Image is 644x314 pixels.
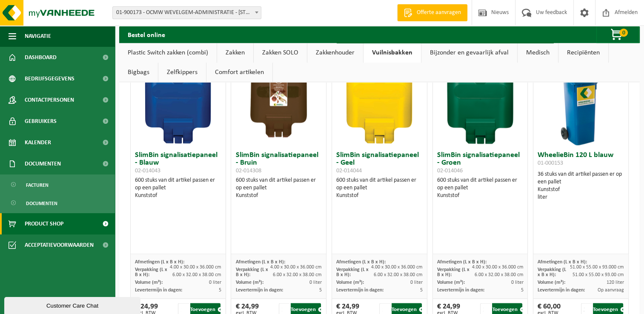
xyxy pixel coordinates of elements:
[607,280,624,285] span: 120 liter
[135,260,184,265] span: Afmetingen (L x B x H):
[336,168,362,174] span: 02-014044
[307,43,363,63] a: Zakkenhouder
[209,280,221,285] span: 0 liter
[336,192,423,200] div: Kunststof
[236,62,321,147] img: 02-014308
[437,168,463,174] span: 02-014046
[598,288,624,293] span: Op aanvraag
[538,267,566,277] span: Verpakking (L x B x H):
[572,272,624,277] span: 51.00 x 55.00 x 93.00 cm
[319,288,322,293] span: 5
[119,26,174,43] h2: Bestel online
[119,43,217,63] a: Plastic Switch zakken (combi)
[235,280,263,285] span: Volume (m³):
[619,29,628,37] span: 0
[235,168,261,174] span: 02-014308
[336,151,423,174] h3: SlimBin signalisatiepaneel - Geel
[596,26,639,43] button: 0
[135,192,221,200] div: Kunststof
[2,195,113,211] a: Documenten
[206,63,272,82] a: Comfort artikelen
[26,177,49,193] span: Facturen
[25,234,94,256] span: Acceptatievoorwaarden
[474,272,523,277] span: 6.00 x 32.00 x 38.00 cm
[25,213,63,234] span: Product Shop
[235,288,283,293] span: Levertermijn in dagen:
[135,168,160,174] span: 02-014043
[26,195,57,211] span: Documenten
[217,43,253,63] a: Zakken
[337,62,422,147] img: 02-014044
[336,288,384,293] span: Levertermijn in dagen:
[235,177,322,200] div: 600 stuks van dit artikel passen er op een pallet
[538,280,565,285] span: Volume (m³):
[538,186,624,194] div: Kunststof
[437,177,524,200] div: 600 stuks van dit artikel passen er op een pallet
[25,47,57,68] span: Dashboard
[4,295,142,314] iframe: chat widget
[235,260,285,265] span: Afmetingen (L x B x H):
[538,288,585,293] span: Levertermijn in dagen:
[518,43,558,63] a: Medisch
[570,265,624,270] span: 51.00 x 55.00 x 93.000 cm
[437,267,469,277] span: Verpakking (L x B x H):
[254,43,307,63] a: Zakken SOLO
[135,280,163,285] span: Volume (m³):
[25,68,74,89] span: Bedrijfsgegevens
[538,160,563,166] span: 01-000153
[511,280,523,285] span: 0 liter
[558,43,608,63] a: Recipiënten
[437,192,524,200] div: Kunststof
[235,267,268,277] span: Verpakking (L x B x H):
[273,272,322,277] span: 6.00 x 32.00 x 38.00 cm
[421,43,517,63] a: Bijzonder en gevaarlijk afval
[2,177,113,193] a: Facturen
[538,171,624,201] div: 36 stuks van dit artikel passen er op een pallet
[158,63,206,82] a: Zelfkippers
[538,62,624,147] img: 01-000153
[25,26,51,47] span: Navigatie
[472,265,523,270] span: 4.00 x 30.00 x 36.000 cm
[420,288,423,293] span: 5
[371,265,423,270] span: 4.00 x 30.00 x 36.000 cm
[235,151,322,174] h3: SlimBin signalisatiepaneel - Bruin
[364,43,421,63] a: Vuilnisbakken
[135,177,221,200] div: 600 stuks van dit artikel passen er op een pallet
[135,267,167,277] span: Verpakking (L x B x H):
[538,194,624,201] div: liter
[437,280,465,285] span: Volume (m³):
[521,288,523,293] span: 5
[135,288,182,293] span: Levertermijn in dagen:
[270,265,322,270] span: 4.00 x 30.00 x 36.000 cm
[25,153,61,174] span: Documenten
[309,280,322,285] span: 0 liter
[438,62,523,147] img: 02-014046
[437,288,484,293] span: Levertermijn in dagen:
[25,111,57,132] span: Gebruikers
[219,288,221,293] span: 5
[113,7,261,19] span: 01-900173 - OCMW WEVELGEM-ADMINISTRATIE - 8560 WEVELGEM, DEKEN JONCKHEERESTRAAT 9
[25,132,51,153] span: Kalender
[336,267,369,277] span: Verpakking (L x B x H):
[410,280,423,285] span: 0 liter
[119,63,158,82] a: Bigbags
[172,272,221,277] span: 6.00 x 32.00 x 38.00 cm
[538,260,587,265] span: Afmetingen (L x B x H):
[538,151,624,168] h3: WheelieBin 120 L blauw
[374,272,423,277] span: 6.00 x 32.00 x 38.00 cm
[336,280,364,285] span: Volume (m³):
[112,6,261,19] span: 01-900173 - OCMW WEVELGEM-ADMINISTRATIE - 8560 WEVELGEM, DEKEN JONCKHEERESTRAAT 9
[397,4,467,21] a: Offerte aanvragen
[437,151,524,174] h3: SlimBin signalisatiepaneel - Groen
[25,89,74,111] span: Contactpersonen
[135,151,221,174] h3: SlimBin signalisatiepaneel - Blauw
[437,260,487,265] span: Afmetingen (L x B x H):
[135,62,220,147] img: 02-014043
[415,9,463,17] span: Offerte aanvragen
[235,192,322,200] div: Kunststof
[336,177,423,200] div: 600 stuks van dit artikel passen er op een pallet
[170,265,221,270] span: 4.00 x 30.00 x 36.000 cm
[336,260,386,265] span: Afmetingen (L x B x H):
